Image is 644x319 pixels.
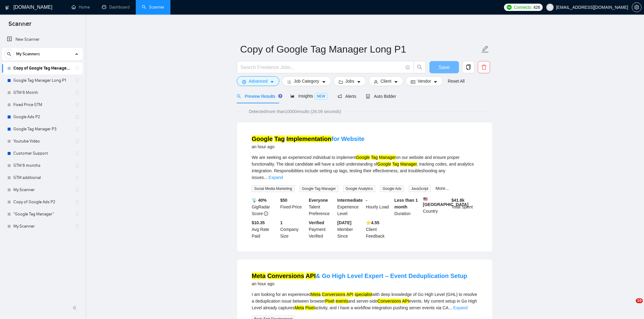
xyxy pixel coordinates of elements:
[366,94,396,99] span: Auto Bidder
[406,65,410,69] span: info-circle
[295,305,304,310] mark: Meta
[267,273,304,279] mark: Conversions
[4,49,14,59] button: search
[280,220,283,225] b: 1
[322,80,326,84] span: caret-down
[632,2,642,12] button: setting
[305,305,314,310] mark: Pixel
[252,135,364,142] a: Google Tag Implementationfor Website
[632,5,642,10] a: setting
[380,185,404,192] span: Google Ads
[102,5,130,10] a: dashboardDashboard
[72,305,79,311] span: double-left
[252,154,478,181] div: We are seeking an experienced individual to implement on our website and ensure proper functional...
[75,200,80,204] span: holder
[13,196,71,208] a: Copy of Google Ads P2
[16,48,40,60] span: My Scanners
[411,80,415,84] span: idcard
[4,19,36,32] span: Scanner
[2,33,83,46] li: New Scanner
[400,162,417,166] mark: Manager
[355,292,372,297] mark: specialist
[366,220,379,225] b: ⭐️ 4.55
[366,198,367,203] b: -
[252,291,478,311] div: I am looking for an experienced with deep knowledge of Go High Level (GHL) to resolve a deduplica...
[345,78,355,84] span: Jobs
[237,94,241,98] span: search
[356,155,370,160] mark: Google
[346,292,353,297] mark: API
[394,80,398,84] span: caret-down
[75,127,80,132] span: holder
[237,94,281,99] span: Preview Results
[75,115,80,119] span: holder
[433,80,438,84] span: caret-down
[240,42,480,57] input: Scanner name...
[287,80,291,84] span: bars
[337,220,351,225] b: [DATE]
[448,78,464,84] a: Reset All
[394,198,418,209] b: Less than 1 month
[75,187,80,192] span: holder
[448,305,452,310] span: ...
[13,135,71,147] a: Youtube Video
[423,197,428,201] img: 🇺🇸
[436,186,449,191] a: More...
[366,94,370,98] span: robot
[13,172,71,184] a: GTM additional
[334,76,366,86] button: folderJobscaret-down
[402,299,409,304] mark: API
[379,155,396,160] mark: Manager
[418,78,431,84] span: Vendor
[252,198,267,203] b: 📡 40%
[439,63,450,71] span: Save
[392,162,399,166] mark: Tag
[252,280,467,287] div: an hour ago
[13,220,71,232] a: My Scanner
[268,175,283,180] a: Expand
[75,90,80,95] span: holder
[75,139,80,144] span: holder
[632,5,641,10] span: setting
[274,135,285,142] mark: Tag
[75,78,80,83] span: holder
[514,4,532,11] span: Connects:
[478,64,490,70] span: delete
[308,219,336,239] div: Payment Verified
[393,197,422,217] div: Duration
[377,299,401,304] mark: Conversions
[242,80,246,84] span: setting
[280,198,287,203] b: $ 50
[309,198,328,203] b: Everyone
[250,197,279,217] div: GigRadar Score
[374,80,378,84] span: user
[13,111,71,123] a: Google Ads P2
[142,5,164,10] a: searchScanner
[250,219,279,239] div: Avg Rate Paid
[75,151,80,156] span: holder
[75,175,80,180] span: holder
[13,208,71,220] a: "Google Tag Manager"
[507,5,512,10] img: upwork-logo.png
[75,163,80,168] span: holder
[463,64,474,70] span: copy
[13,159,71,172] a: GTM 6 months
[264,175,268,180] span: ...
[325,299,334,304] mark: Pixel
[414,64,425,70] span: search
[249,78,268,84] span: Advanced
[406,76,443,86] button: idcardVendorcaret-down
[13,62,71,74] a: Copy of Google Tag Manager Long P1
[5,3,9,12] img: logo
[13,184,71,196] a: My Scanner
[337,198,362,203] b: Intermediate
[380,78,391,84] span: Client
[7,33,78,46] a: New Scanner
[13,123,71,135] a: Google Tag Manager P3
[369,76,403,86] button: userClientcaret-down
[279,197,308,217] div: Fixed-Price
[336,197,365,217] div: Experience Level
[237,76,279,86] button: settingAdvancedcaret-down
[290,94,327,98] span: Insights
[5,52,14,56] span: search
